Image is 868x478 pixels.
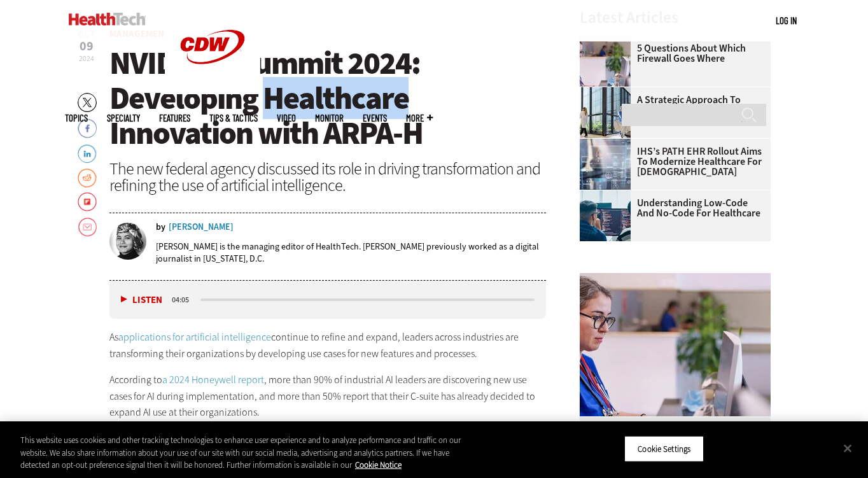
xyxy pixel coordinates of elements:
[580,139,637,149] a: Electronic health records
[162,373,264,386] a: a 2024 Honeywell report
[159,113,190,123] a: Features
[65,113,88,123] span: Topics
[277,113,296,123] a: Video
[109,223,146,260] img: Teta-Alim
[109,329,546,362] p: As continue to refine and expand, leaders across industries are transforming their organizations ...
[156,241,546,265] p: [PERSON_NAME] is the managing editor of HealthTech. [PERSON_NAME] previously worked as a digital ...
[156,223,165,232] span: by
[69,13,146,25] img: Home
[20,434,477,472] div: This website uses cookies and other tracking technologies to enhance user experience and to analy...
[107,113,140,123] span: Specialty
[580,416,771,444] p: Security
[109,281,546,319] div: media player
[834,434,862,462] button: Close
[580,139,631,190] img: Electronic health records
[624,435,704,462] button: Cookie Settings
[580,273,771,416] img: Healthcare provider using computer
[355,460,402,470] a: More information about your privacy
[165,84,260,97] a: CDW
[363,113,387,123] a: Events
[580,146,763,177] a: IHS’s PATH EHR Rollout Aims to Modernize Healthcare for [DEMOGRAPHIC_DATA]
[209,113,258,123] a: Tips & Tactics
[776,15,797,26] a: Log in
[580,87,631,138] img: Health workers in a modern hospital
[170,294,199,306] div: duration
[121,295,162,305] button: Listen
[776,14,797,27] div: User menu
[109,372,546,421] p: According to , more than 90% of industrial AI leaders are discovering new use cases for AI during...
[109,160,546,193] div: The new federal agency discussed its role in driving transformation and refining the use of artif...
[315,113,344,123] a: MonITor
[118,330,271,344] a: applications for artificial intelligence
[169,223,234,232] a: [PERSON_NAME]
[406,113,433,123] span: More
[580,190,637,200] a: Coworkers coding
[580,198,763,218] a: Understanding Low-Code and No-Code for Healthcare
[580,190,631,241] img: Coworkers coding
